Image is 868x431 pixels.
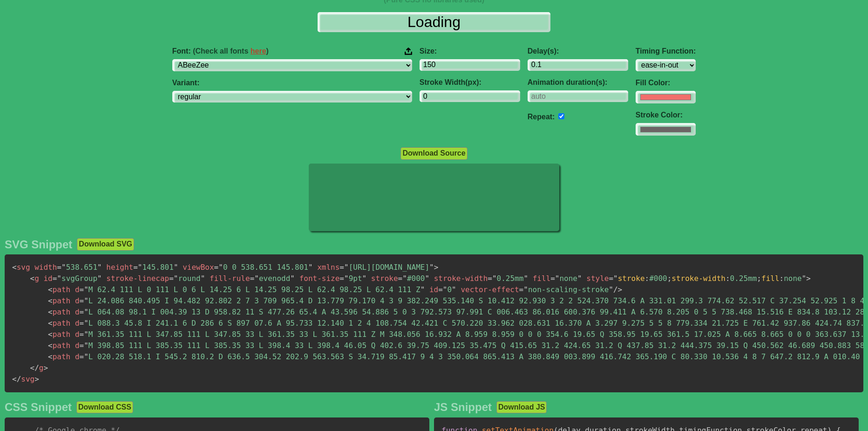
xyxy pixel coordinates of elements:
span: path [48,308,70,316]
span: = [53,274,57,283]
span: path [48,296,70,305]
span: < [48,296,53,305]
input: auto [528,90,628,102]
span: " [523,285,528,294]
button: Download JS [496,401,547,413]
span: " [402,274,407,283]
span: fill [761,274,780,283]
span: g [30,363,44,372]
span: [URL][DOMAIN_NAME] [339,263,434,272]
span: 0 0 538.651 145.801 [214,263,313,272]
label: Repeat: [528,113,555,121]
span: " [523,274,528,283]
span: " [555,274,560,283]
span: : [780,274,784,283]
span: stroke-width [434,274,488,283]
span: d [75,330,80,339]
img: Upload your font [405,47,412,55]
span: d [75,319,80,328]
span: 0.25mm [488,274,528,283]
span: " [84,341,88,350]
span: < [48,341,53,350]
span: svg [12,375,34,383]
span: 0 [438,285,456,294]
span: = [214,263,219,272]
span: = [488,274,492,283]
span: none [550,274,582,283]
span: " [492,274,497,283]
span: = [80,352,84,361]
span: = [550,274,555,283]
span: (Check all fonts ) [193,47,269,55]
span: < [48,352,53,361]
span: d [75,341,80,350]
h2: SVG Snippet [5,238,72,251]
span: path [48,285,70,294]
span: > [806,274,811,283]
span: </ [30,363,39,372]
span: = [80,330,84,339]
label: Size: [420,47,520,55]
span: fill [533,274,551,283]
span: d [75,296,80,305]
span: = [519,285,524,294]
span: = [133,263,138,272]
span: = [80,296,84,305]
span: svgGroup [53,274,102,283]
span: " [443,285,448,294]
span: " [452,285,456,294]
span: id [43,274,52,283]
label: Stroke Color: [636,111,696,119]
span: = [80,341,84,350]
span: M 62.4 111 L 0 111 L 0 6 L 14.25 6 L 14.25 98.25 L 62.4 98.25 L 62.4 111 Z [80,285,425,294]
span: vector-effect [461,285,519,294]
span: width [34,263,57,272]
span: Font: [172,47,269,55]
span: d [75,285,80,294]
span: " [802,274,807,283]
span: " [344,263,349,272]
h2: CSS Snippet [5,401,72,414]
span: round [169,274,205,283]
span: stroke-width [671,274,726,283]
span: " [84,330,88,339]
span: = [339,263,344,272]
span: = [339,274,344,283]
span: " [61,263,66,272]
span: id [429,285,438,294]
span: viewBox [183,263,214,272]
span: = [169,274,174,283]
span: " [577,274,582,283]
span: #000 [398,274,429,283]
a: here [251,47,266,55]
input: 100 [420,59,520,71]
span: < [48,308,53,316]
span: " [201,274,205,283]
span: fill-rule [210,274,250,283]
span: = [57,263,61,272]
span: " [84,285,88,294]
span: " [290,274,295,283]
span: " [425,274,429,283]
span: path [48,341,70,350]
span: = [398,274,403,283]
span: " [308,263,313,272]
span: " [254,274,259,283]
span: " [138,263,142,272]
span: " [218,263,223,272]
span: = [80,285,84,294]
span: < [48,285,53,294]
span: = [438,285,443,294]
span: d [75,308,80,316]
label: Timing Function: [636,47,696,55]
span: < [48,319,53,328]
input: 0.1s [528,59,628,71]
label: Stroke Width(px): [420,78,520,87]
label: Animation duration(s): [528,78,628,87]
span: stroke [618,274,645,283]
span: stroke-linecap [106,274,169,283]
span: " [174,263,178,272]
span: " [97,274,102,283]
span: " [362,274,367,283]
span: 145.801 [133,263,178,272]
